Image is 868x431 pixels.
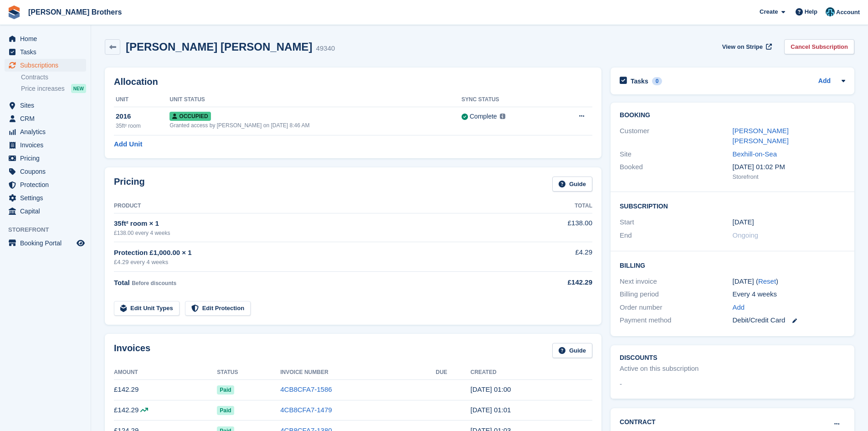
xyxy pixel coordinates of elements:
[126,41,312,53] h2: [PERSON_NAME] [PERSON_NAME]
[519,242,592,272] td: £4.29
[733,315,845,326] div: Debit/Credit Card
[5,32,86,45] a: menu
[114,379,217,400] td: £142.29
[733,289,845,300] div: Every 4 weeks
[471,365,592,380] th: Created
[805,7,817,16] span: Help
[500,114,505,119] img: icon-info-grey-7440780725fd019a000dd9b08b2336e03edf1995a4989e88bcd33f0948082b44.svg
[20,237,75,249] span: Booking Portal
[114,77,592,87] h2: Allocation
[519,199,592,213] th: Total
[280,365,436,380] th: Invoice Number
[20,192,75,204] span: Settings
[620,289,732,300] div: Billing period
[20,165,75,178] span: Coupons
[217,385,234,395] span: Paid
[552,177,592,192] a: Guide
[316,43,335,54] div: 49340
[21,83,86,93] a: Price increases NEW
[733,172,845,182] div: Storefront
[758,277,776,285] a: Reset
[620,217,732,228] div: Start
[733,127,789,145] a: [PERSON_NAME] [PERSON_NAME]
[20,46,75,58] span: Tasks
[5,152,86,165] a: menu
[552,343,592,358] a: Guide
[818,76,831,87] a: Add
[471,406,511,414] time: 2025-08-15 00:01:11 UTC
[114,248,519,258] div: Protection £1,000.00 × 1
[620,302,732,313] div: Order number
[620,315,732,326] div: Payment method
[733,276,845,287] div: [DATE] ( )
[114,343,150,358] h2: Invoices
[5,125,86,138] a: menu
[114,400,217,421] td: £142.29
[20,112,75,125] span: CRM
[620,126,732,146] div: Customer
[114,177,145,192] h2: Pricing
[185,301,251,316] a: Edit Protection
[5,112,86,125] a: menu
[620,417,656,427] h2: Contract
[20,32,75,45] span: Home
[5,59,86,72] a: menu
[114,365,217,380] th: Amount
[5,192,86,204] a: menu
[5,139,86,151] a: menu
[436,365,470,380] th: Due
[620,354,845,362] h2: Discounts
[631,77,648,85] h2: Tasks
[8,225,91,234] span: Storefront
[470,112,497,121] div: Complete
[20,125,75,138] span: Analytics
[784,39,854,54] a: Cancel Subscription
[114,139,142,150] a: Add Unit
[5,99,86,112] a: menu
[733,217,754,228] time: 2024-08-16 00:00:00 UTC
[75,238,86,249] a: Preview store
[21,73,86,82] a: Contracts
[733,150,777,158] a: Bexhill-on-Sea
[620,230,732,241] div: End
[519,277,592,288] div: £142.29
[280,406,332,414] a: 4CB8CFA7-1479
[71,84,86,93] div: NEW
[462,93,553,107] th: Sync Status
[620,276,732,287] div: Next invoice
[733,162,845,172] div: [DATE] 01:02 PM
[217,365,280,380] th: Status
[169,112,211,121] span: Occupied
[620,112,845,119] h2: Booking
[169,93,461,107] th: Unit Status
[620,162,732,181] div: Booked
[20,139,75,151] span: Invoices
[5,46,86,58] a: menu
[719,39,774,54] a: View on Stripe
[722,42,763,52] span: View on Stripe
[114,301,180,316] a: Edit Unit Types
[21,84,65,93] span: Price increases
[733,231,759,239] span: Ongoing
[471,385,511,393] time: 2025-09-12 00:00:13 UTC
[733,302,745,313] a: Add
[114,279,130,286] span: Total
[5,178,86,191] a: menu
[620,201,845,210] h2: Subscription
[5,237,86,249] a: menu
[217,406,234,415] span: Paid
[620,149,732,160] div: Site
[169,121,461,130] div: Granted access by [PERSON_NAME] on [DATE] 8:46 AM
[5,205,86,218] a: menu
[7,5,21,19] img: stora-icon-8386f47178a22dfd0bd8f6a31ec36ba5ce8667c1dd55bd0f319d3a0aa187defe.svg
[836,8,860,17] span: Account
[280,385,332,393] a: 4CB8CFA7-1586
[760,7,778,16] span: Create
[114,93,169,107] th: Unit
[116,122,169,130] div: 35ft² room
[652,77,663,85] div: 0
[114,229,519,237] div: £138.00 every 4 weeks
[20,178,75,191] span: Protection
[620,363,699,374] div: Active on this subscription
[20,99,75,112] span: Sites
